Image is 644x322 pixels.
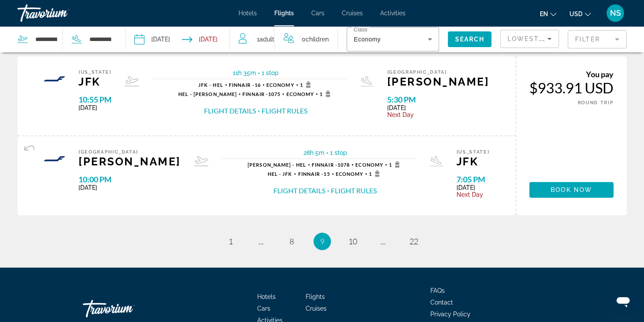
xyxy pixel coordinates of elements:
[457,149,490,155] span: [US_STATE]
[355,162,383,168] span: Economy
[242,91,280,97] span: 1075
[78,69,112,75] span: [US_STATE]
[331,186,377,195] button: Flight Rules
[389,161,402,168] span: 1
[298,171,330,177] span: 15
[298,171,324,177] span: Finnair -
[508,34,552,44] mat-select: Sort by
[78,149,181,155] span: [GEOGRAPHIC_DATA]
[204,106,256,116] button: Flight Details
[259,36,274,43] span: Adult
[354,27,368,33] mat-label: Class
[300,81,313,88] span: 1
[387,111,490,118] span: Next Day
[274,10,294,17] a: Flights
[342,10,363,17] a: Cruises
[306,293,325,300] a: Flights
[354,36,380,43] span: Economy
[266,82,294,88] span: Economy
[457,184,490,191] span: [DATE]
[286,91,314,97] span: Economy
[540,10,548,17] span: en
[198,82,223,88] span: JFK - HEL
[78,184,181,191] span: [DATE]
[290,236,294,246] span: 8
[242,91,268,97] span: Finnair -
[387,104,490,111] span: [DATE]
[78,95,112,104] span: 10:55 PM
[233,69,256,76] span: 11h 35m
[259,236,264,246] span: ...
[387,75,490,88] span: [PERSON_NAME]
[430,311,470,318] a: Privacy Policy
[268,171,293,177] span: HEL - JFK
[529,69,613,79] div: You pay
[551,186,592,193] span: Book now
[17,2,105,24] a: Travorium
[569,10,583,17] span: USD
[257,293,276,300] a: Hotels
[78,155,181,168] span: [PERSON_NAME]
[336,171,364,177] span: Economy
[387,69,490,75] span: [GEOGRAPHIC_DATA]
[457,155,490,168] span: JFK
[369,170,382,177] span: 1
[569,7,591,20] button: Change currency
[302,33,329,45] span: 0
[330,149,347,156] span: 1 stop
[262,69,279,76] span: 1 stop
[312,162,350,168] span: 1078
[578,100,614,106] span: ROUND TRIP
[248,162,306,168] span: [PERSON_NAME] - HEL
[448,31,491,47] button: Search
[455,36,484,43] span: Search
[430,287,445,294] a: FAQs
[303,149,324,156] span: 28h 5m
[604,4,627,22] button: User Menu
[78,175,181,184] span: 10:00 PM
[348,236,357,246] span: 10
[311,10,324,17] a: Cars
[457,175,490,184] span: 7:05 PM
[387,95,490,104] span: 5:30 PM
[508,35,563,42] span: Lowest Price
[78,104,112,111] span: [DATE]
[78,75,112,88] span: JFK
[262,106,307,116] button: Flight Rules
[182,26,218,52] button: Return date: Oct 19, 2025
[229,82,261,88] span: 16
[306,36,329,43] span: Children
[529,182,613,198] button: Book now
[430,299,453,306] span: Contact
[83,295,170,322] a: Travorium
[306,305,327,312] a: Cruises
[409,236,418,246] span: 22
[257,33,274,45] span: 1
[320,236,324,246] span: 9
[178,91,237,97] span: HEL - [PERSON_NAME]
[380,10,405,17] a: Activities
[540,7,556,20] button: Change language
[257,305,270,312] a: Cars
[239,10,257,17] a: Hotels
[457,191,490,198] span: Next Day
[529,79,613,96] div: $933.91 USD
[312,162,337,168] span: Finnair -
[320,90,333,97] span: 1
[230,26,337,52] button: Travelers: 1 adult, 0 children
[229,82,255,88] span: Finnair -
[273,186,325,195] button: Flight Details
[17,233,627,250] nav: Pagination
[134,26,170,52] button: Depart date: Oct 10, 2025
